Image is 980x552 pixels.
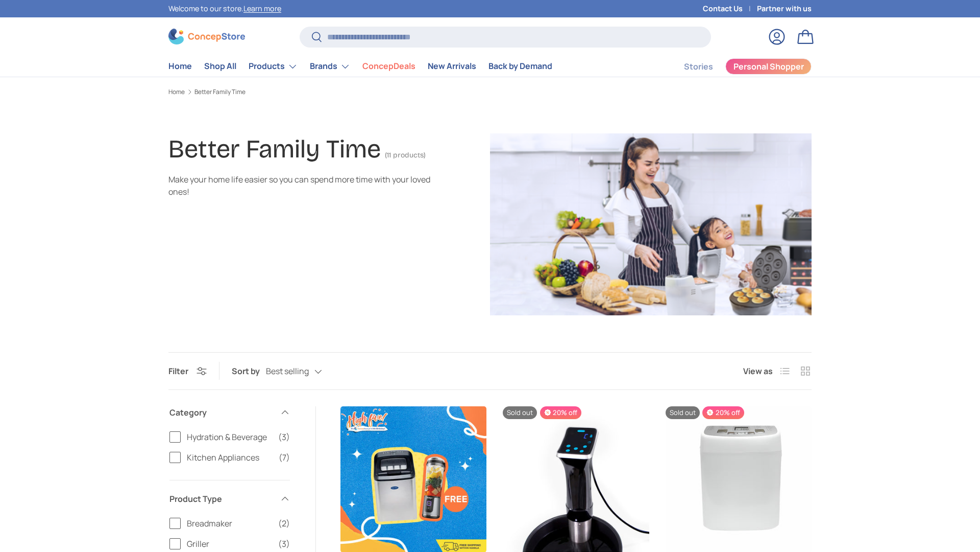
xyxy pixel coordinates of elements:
[362,56,415,76] a: ConcepDeals
[187,431,272,443] span: Hydration & Beverage
[169,480,290,517] summary: Product Type
[232,365,266,377] label: Sort by
[168,56,192,76] a: Home
[310,56,350,77] a: Brands
[242,56,304,77] summary: Products
[743,365,773,377] span: View as
[428,56,476,76] a: New Arrivals
[169,406,274,419] span: Category
[659,56,812,77] nav: Secondary
[490,133,812,315] img: Better Family Time
[168,134,381,164] h1: Better Family Time
[725,58,812,75] a: Personal Shopper
[757,3,812,14] a: Partner with us
[187,538,272,550] span: Griller
[278,431,290,443] span: (3)
[266,362,342,380] button: Best selling
[266,366,309,376] span: Best selling
[168,89,185,95] a: Home
[168,56,552,77] nav: Primary
[488,56,552,76] a: Back by Demand
[168,365,188,377] span: Filter
[168,3,281,14] p: Welcome to our store.
[279,451,290,464] span: (7)
[503,406,537,419] span: Sold out
[169,394,290,431] summary: Category
[187,451,273,464] span: Kitchen Appliances
[540,406,581,419] span: 20% off
[168,365,207,377] button: Filter
[168,29,245,44] img: ConcepStore
[733,62,804,71] span: Personal Shopper
[168,173,433,198] div: Make your home life easier so you can spend more time with your loved ones!
[168,87,812,97] nav: Breadcrumbs
[684,57,713,77] a: Stories
[169,493,274,505] span: Product Type
[278,538,290,550] span: (3)
[249,56,298,77] a: Products
[194,89,246,95] a: Better Family Time
[666,406,700,419] span: Sold out
[204,56,236,76] a: Shop All
[304,56,356,77] summary: Brands
[243,4,281,13] a: Learn more
[703,3,757,14] a: Contact Us
[187,517,272,530] span: Breadmaker
[702,406,744,419] span: 20% off
[278,517,290,530] span: (2)
[385,151,426,159] span: (11 products)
